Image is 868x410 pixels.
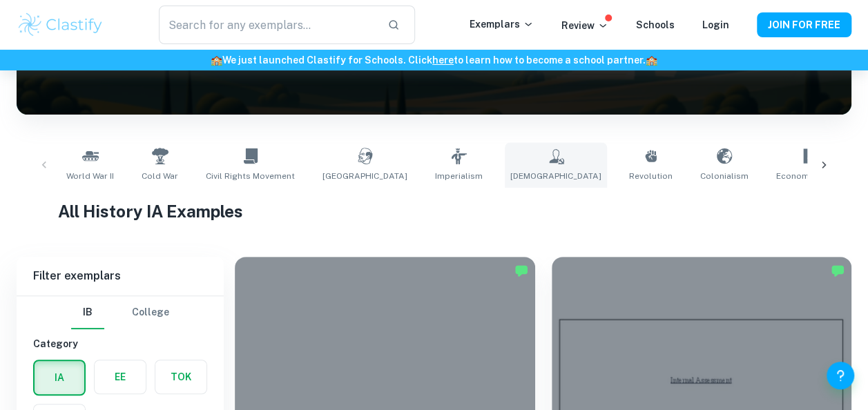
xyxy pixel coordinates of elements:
[95,360,146,393] button: EE
[561,18,608,33] p: Review
[776,170,842,182] span: Economic Policy
[629,170,673,182] span: Revolution
[700,170,749,182] span: Colonialism
[132,296,169,329] button: College
[636,19,675,30] a: Schools
[17,11,104,39] img: Clastify logo
[58,199,809,224] h1: All History IA Examples
[159,6,376,44] input: Search for any exemplars...
[510,170,601,182] span: [DEMOGRAPHIC_DATA]
[35,361,84,394] button: IA
[71,296,104,329] button: IB
[3,52,865,68] h6: We just launched Clastify for Schools. Click to learn how to become a school partner.
[432,55,454,66] a: here
[66,170,114,182] span: World War II
[646,55,657,66] span: 🏫
[514,264,528,277] img: Marked
[435,170,483,182] span: Imperialism
[470,17,534,32] p: Exemplars
[827,362,854,389] button: Help and Feedback
[155,360,206,393] button: TOK
[33,336,207,351] h6: Category
[17,257,224,295] h6: Filter exemplars
[702,19,729,30] a: Login
[206,170,295,182] span: Civil Rights Movement
[757,12,851,37] button: JOIN FOR FREE
[211,55,222,66] span: 🏫
[831,264,845,277] img: Marked
[71,296,169,329] div: Filter type choice
[322,170,407,182] span: [GEOGRAPHIC_DATA]
[142,170,178,182] span: Cold War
